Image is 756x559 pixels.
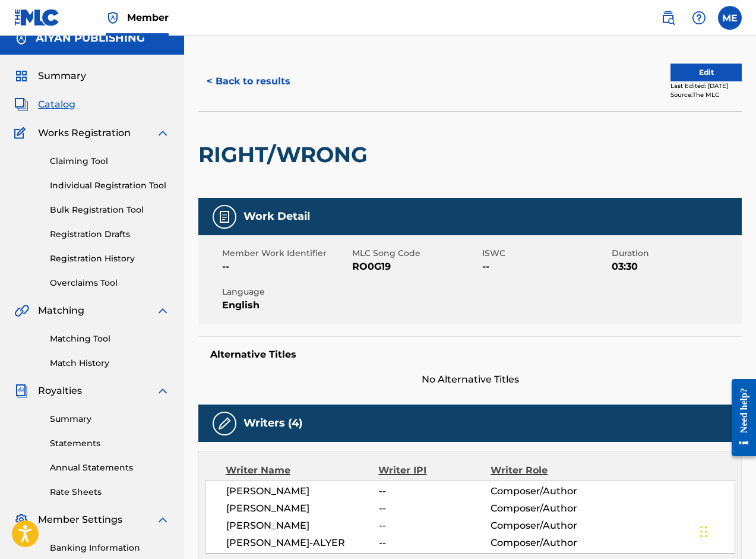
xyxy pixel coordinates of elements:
img: Works Registration [14,126,30,140]
span: -- [379,519,491,533]
span: MLC Song Code [352,247,479,260]
span: Member [127,11,169,24]
a: Matching Tool [50,333,170,345]
iframe: Resource Center [723,368,756,466]
span: [PERSON_NAME] [226,501,379,516]
a: Bulk Registration Tool [50,204,170,216]
a: CatalogCatalog [14,97,75,112]
a: Overclaims Tool [50,277,170,289]
span: Works Registration [38,126,131,140]
a: Statements [50,437,170,450]
span: -- [222,260,349,274]
span: 03:30 [612,260,739,274]
span: Matching [38,304,84,318]
span: English [222,298,349,312]
img: Writers [217,416,232,431]
span: RO0G19 [352,260,479,274]
a: Registration History [50,252,170,265]
div: Writer IPI [378,463,491,478]
span: Summary [38,69,86,83]
div: Writer Name [226,463,378,478]
a: Summary [50,413,170,425]
h2: RIGHT/WRONG [198,141,374,168]
span: No Alternative Titles [198,372,742,387]
img: expand [156,126,170,140]
span: Composer/Author [491,519,592,533]
button: Edit [670,64,742,81]
span: Member Settings [38,513,122,527]
a: Match History [50,357,170,369]
img: expand [156,304,170,318]
div: Writer Role [491,463,593,478]
div: Drag [700,514,707,549]
span: Catalog [38,97,75,112]
span: [PERSON_NAME] [226,484,379,498]
h5: Work Detail [243,210,310,223]
span: [PERSON_NAME]-ALYER [226,536,379,550]
a: SummarySummary [14,69,86,83]
a: Claiming Tool [50,155,170,168]
img: Accounts [14,31,29,46]
img: Top Rightsholder [106,11,120,25]
img: expand [156,513,170,527]
span: -- [379,484,491,498]
a: Registration Drafts [50,228,170,241]
span: -- [379,501,491,516]
h5: Alternative Titles [210,349,730,361]
a: Annual Statements [50,462,170,474]
div: Help [687,6,711,30]
img: Matching [14,304,29,318]
div: Source: The MLC [670,90,742,99]
h5: AIYAN PUBLISHING [36,31,145,45]
h5: Writers (4) [243,416,302,430]
span: Composer/Author [491,536,592,550]
a: Individual Registration Tool [50,179,170,192]
div: Last Edited: [DATE] [670,81,742,90]
a: Public Search [656,6,680,30]
span: Composer/Author [491,484,592,498]
img: Work Detail [217,210,232,224]
span: Language [222,286,349,298]
img: MLC Logo [14,9,60,26]
img: Member Settings [14,513,29,527]
img: expand [156,384,170,398]
div: User Menu [718,6,742,30]
span: [PERSON_NAME] [226,519,379,533]
img: help [692,11,706,25]
span: Duration [612,247,739,260]
span: Royalties [38,384,82,398]
a: Rate Sheets [50,486,170,498]
button: < Back to results [198,67,299,96]
iframe: Chat Widget [697,502,756,559]
span: -- [379,536,491,550]
img: Summary [14,69,29,83]
img: search [661,11,675,25]
a: Banking Information [50,542,170,554]
span: Member Work Identifier [222,247,349,260]
span: Composer/Author [491,501,592,516]
span: ISWC [482,247,609,260]
span: -- [482,260,609,274]
img: Catalog [14,97,29,112]
img: Royalties [14,384,29,398]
